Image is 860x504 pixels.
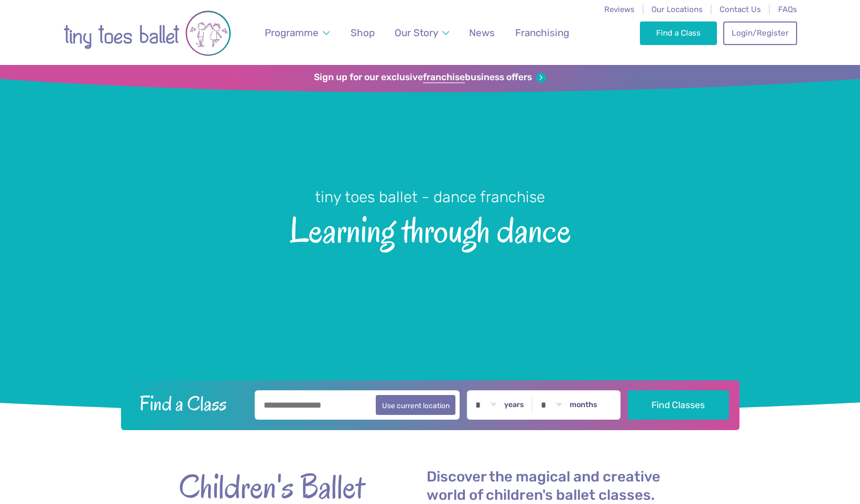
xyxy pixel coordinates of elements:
a: Franchising [510,20,574,45]
a: Sign up for our exclusivefranchisebusiness offers [314,72,546,83]
a: Shop [345,20,379,45]
span: Learning through dance [18,207,842,250]
label: months [570,400,597,410]
img: tiny toes ballet [63,7,231,60]
span: Programme [265,27,319,39]
span: Franchising [515,27,569,39]
label: years [504,400,524,410]
a: Programme [259,20,334,45]
small: tiny toes ballet - dance franchise [315,188,545,206]
a: Reviews [604,5,635,14]
strong: franchise [423,72,465,83]
a: FAQs [778,5,797,14]
button: Find Classes [628,390,729,420]
a: Our Story [389,20,454,45]
a: News [464,20,500,45]
span: News [469,27,495,39]
a: Contact Us [720,5,761,14]
a: Login/Register [723,21,797,45]
a: Our Locations [651,5,703,14]
span: Our Story [395,27,438,39]
h2: Find a Class [131,390,247,417]
a: Find a Class [640,21,717,45]
h2: Discover the magical and creative world of children's ballet classes. [427,468,682,504]
span: Shop [351,27,375,39]
button: Use current location [376,395,456,415]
